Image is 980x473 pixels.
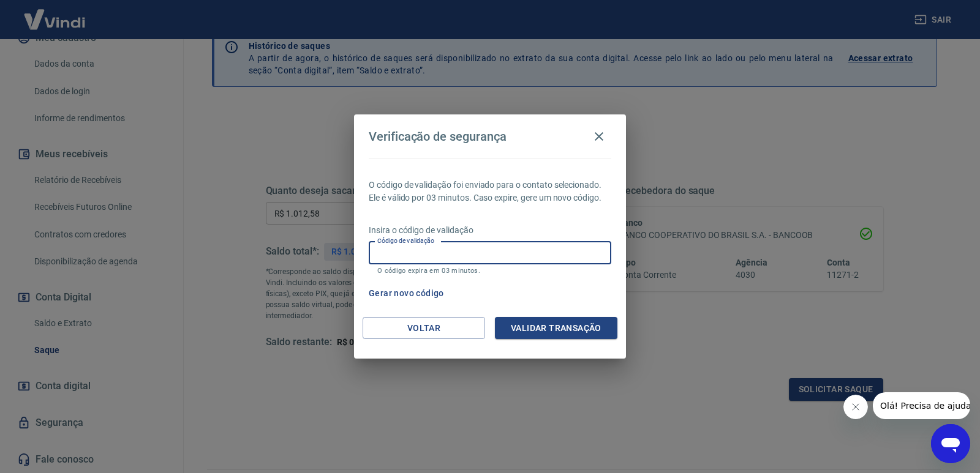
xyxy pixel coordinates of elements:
[369,179,611,204] p: O código de validação foi enviado para o contato selecionado. Ele é válido por 03 minutos. Caso e...
[495,317,617,340] button: Validar transação
[931,424,970,463] iframe: Botão para abrir a janela de mensagens
[377,236,434,245] label: Código de validação
[843,395,868,419] iframe: Fechar mensagem
[377,267,603,275] p: O código expira em 03 minutos.
[873,392,970,419] iframe: Mensagem da empresa
[363,317,485,340] button: Voltar
[364,282,449,305] button: Gerar novo código
[7,9,103,18] span: Olá! Precisa de ajuda?
[369,224,611,237] p: Insira o código de validação
[369,129,507,144] h4: Verificação de segurança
